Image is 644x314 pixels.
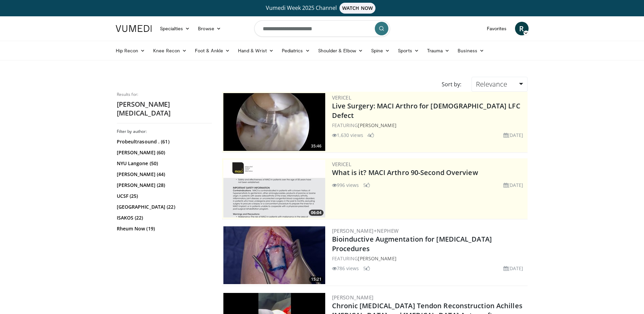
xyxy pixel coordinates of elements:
span: 35:46 [309,143,324,149]
span: 15:21 [309,276,324,282]
div: FEATURING [332,255,526,262]
a: Vumedi Week 2025 ChannelWATCH NOW [117,3,528,14]
a: Shoulder & Elbow [314,44,367,57]
a: UCSF (25) [117,193,210,199]
li: 996 views [332,181,359,189]
li: 5 [363,265,370,272]
p: Results for: [117,92,212,97]
a: 15:21 [223,226,325,284]
a: Favorites [483,22,511,35]
a: R [515,22,529,35]
li: 786 views [332,265,359,272]
a: 35:46 [223,93,325,151]
img: aa6cc8ed-3dbf-4b6a-8d82-4a06f68b6688.300x170_q85_crop-smart_upscale.jpg [223,160,325,217]
h3: Filter by author: [117,129,212,134]
a: [PERSON_NAME] (28) [117,182,210,189]
a: Vericel [332,94,352,101]
a: [GEOGRAPHIC_DATA] (22) [117,204,210,210]
a: Pediatrics [278,44,314,57]
a: NYU Langone (50) [117,160,210,167]
a: [PERSON_NAME] (44) [117,171,210,178]
a: Sports [394,44,423,57]
div: FEATURING [332,122,526,129]
a: Trauma [423,44,454,57]
a: 06:04 [223,160,325,217]
a: [PERSON_NAME] [358,122,396,128]
li: 1,630 views [332,132,363,139]
a: [PERSON_NAME] (60) [117,149,210,156]
a: Vericel [332,161,352,168]
a: Relevance [472,77,527,92]
img: b4be2b94-9e72-4ff9-8444-77bc87440b2f.300x170_q85_crop-smart_upscale.jpg [223,226,325,284]
input: Search topics, interventions [254,20,390,37]
a: [PERSON_NAME] [358,255,396,262]
img: eb023345-1e2d-4374-a840-ddbc99f8c97c.300x170_q85_crop-smart_upscale.jpg [223,93,325,151]
a: ISAKOS (22) [117,214,210,221]
li: 4 [367,132,374,139]
div: Sort by: [437,77,466,92]
li: [DATE] [503,265,523,272]
span: 06:04 [309,210,324,216]
a: Hand & Wrist [234,44,278,57]
li: [DATE] [503,132,523,139]
a: What is it? MACI Arthro 90-Second Overview [332,168,478,177]
a: Specialties [156,22,194,35]
span: Relevance [476,80,507,89]
img: VuMedi Logo [116,25,152,32]
a: Knee Recon [149,44,191,57]
a: Hip Recon [112,44,149,57]
a: Rheum Now (19) [117,225,210,232]
li: [DATE] [503,181,523,189]
a: Foot & Ankle [191,44,234,57]
a: Bioinductive Augmentation for [MEDICAL_DATA] Procedures [332,234,492,253]
span: WATCH NOW [339,3,375,14]
a: Probeultrasound . (61) [117,138,210,145]
a: Spine [367,44,394,57]
a: Live Surgery: MACI Arthro for [DEMOGRAPHIC_DATA] LFC Defect [332,101,520,120]
h2: [PERSON_NAME][MEDICAL_DATA] [117,100,212,118]
a: Browse [194,22,225,35]
a: [PERSON_NAME]+Nephew [332,227,399,234]
a: Business [454,44,488,57]
li: 5 [363,181,370,189]
a: [PERSON_NAME] [332,294,374,301]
